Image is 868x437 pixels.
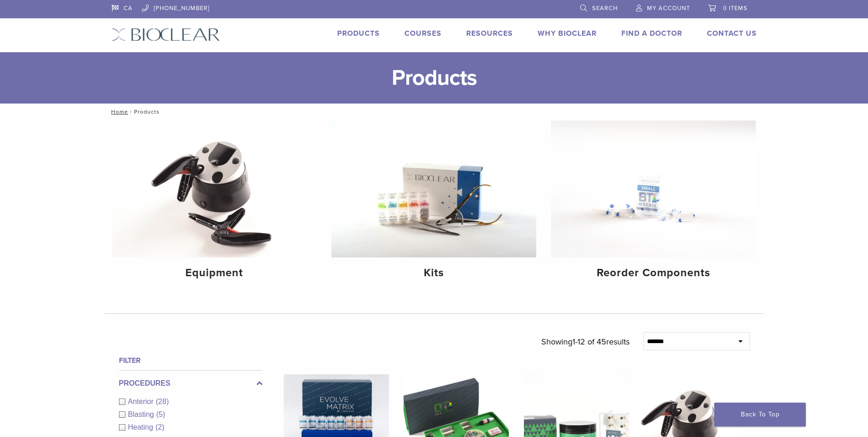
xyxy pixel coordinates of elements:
a: Back To Top [714,403,806,426]
span: Anterior [128,398,156,405]
label: Procedures [119,378,263,389]
p: Showing results [541,332,630,351]
img: Kits [331,120,536,257]
img: Reorder Components [551,120,756,257]
h4: Reorder Components [558,265,749,281]
a: Equipment [112,120,317,287]
span: 1-12 of 45 [572,337,606,347]
a: Home [108,109,128,115]
span: (5) [156,410,165,418]
h4: Equipment [119,265,310,281]
a: Resources [466,29,513,38]
span: / [128,109,134,114]
a: Find A Doctor [621,29,682,38]
h4: Filter [119,355,263,366]
span: Heating [128,423,156,431]
span: My Account [647,5,690,12]
a: Reorder Components [551,120,756,287]
a: Courses [404,29,442,38]
a: Contact Us [707,29,757,38]
span: 0 items [723,5,748,12]
nav: Products [105,104,764,120]
a: Kits [331,120,536,287]
h4: Kits [339,265,529,281]
span: Blasting [128,410,156,418]
span: (2) [156,423,165,431]
a: Products [337,29,380,38]
span: Search [592,5,618,12]
img: Equipment [112,120,317,257]
span: (28) [156,398,169,405]
img: Bioclear [112,28,220,41]
a: Why Bioclear [538,29,597,38]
